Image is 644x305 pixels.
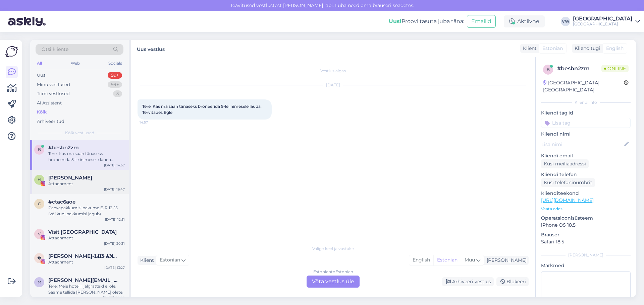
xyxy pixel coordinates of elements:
div: 99+ [108,81,122,88]
div: Klienditugi [572,45,600,52]
span: Helena Kerstina Veensalu [48,175,92,181]
span: Tere. Kas ma saan tänaseks broneerida 5-le inimesele lauda. Tervitades Egle [142,104,263,115]
span: martti.kekkonen@sakky.fi [48,277,118,283]
div: [DATE] 16:47 [104,187,125,192]
span: #ctac6aoe [48,199,75,205]
div: # besbn2zm [557,65,601,73]
div: [DATE] 14:57 [104,163,125,168]
p: Kliendi telefon [541,171,631,178]
p: Kliendi tag'id [541,109,631,117]
b: Uus! [389,18,401,24]
img: Askly Logo [5,45,18,58]
label: Uus vestlus [137,44,165,53]
div: [GEOGRAPHIC_DATA] [573,21,633,27]
div: VW [561,17,570,26]
div: Vestlus algas [138,68,529,74]
div: [GEOGRAPHIC_DATA], [GEOGRAPHIC_DATA] [543,79,624,93]
div: [GEOGRAPHIC_DATA] [573,16,633,21]
span: 𝐀𝐍𝐍𝐀-𝐋𝐈𝐈𝐒 𝐀𝐍𝐍𝐔𝐒 [48,253,118,259]
div: Attachment [48,259,125,265]
p: Operatsioonisüsteem [541,215,631,222]
div: Attachment [48,181,125,187]
div: Klient [138,257,154,264]
div: 99+ [108,72,122,79]
div: Valige keel ja vastake [138,246,529,252]
div: [PERSON_NAME] [541,252,631,258]
div: Blokeeri [496,277,529,286]
div: Estonian to Estonian [313,269,353,275]
div: Tiimi vestlused [37,90,70,97]
div: Tere! Meie hotellil jalgrattaid ei ole. Saame tellida [PERSON_NAME] olete. [48,283,125,295]
div: [DATE] 20:02 [103,295,125,300]
div: [PERSON_NAME] [484,257,527,264]
div: English [409,255,433,265]
span: Visit Pärnu [48,229,117,235]
div: Aktiivne [504,15,545,27]
span: Estonian [160,256,180,264]
span: Kõik vestlused [65,130,94,136]
p: Märkmed [541,262,631,269]
a: [GEOGRAPHIC_DATA][GEOGRAPHIC_DATA] [573,16,640,27]
span: Otsi kliente [42,46,68,53]
div: [DATE] 13:27 [104,265,125,270]
div: Socials [107,59,123,68]
input: Lisa tag [541,118,631,128]
span: b [38,147,41,152]
div: Kõik [37,109,47,116]
span: #besbn2zm [48,145,79,151]
span: � [37,255,41,260]
div: Arhiveeri vestlus [442,277,494,286]
div: [DATE] [138,82,529,88]
div: Arhiveeritud [37,118,64,125]
span: H [38,177,41,182]
span: b [547,67,550,72]
span: 14:57 [140,120,165,125]
span: Muu [465,257,475,263]
div: Estonian [433,255,461,265]
div: Kliendi info [541,99,631,105]
p: Kliendi nimi [541,131,631,138]
p: Klienditeekond [541,190,631,197]
button: Emailid [467,15,496,28]
p: Kliendi email [541,152,631,159]
div: Attachment [48,235,125,241]
p: Vaata edasi ... [541,206,631,212]
div: Võta vestlus üle [307,276,360,288]
div: Tere. Kas ma saan tänaseks broneerida 5-le inimesele lauda. Tervitades Egle [48,151,125,163]
input: Lisa nimi [541,141,623,148]
span: c [38,201,41,206]
span: English [606,45,624,52]
div: Küsi telefoninumbrit [541,178,595,187]
div: Klient [520,45,537,52]
div: Web [69,59,81,68]
div: AI Assistent [37,100,62,106]
div: [DATE] 20:31 [104,241,125,246]
p: Safari 18.5 [541,238,631,245]
span: m [38,280,41,285]
span: Estonian [542,45,563,52]
div: 3 [113,90,122,97]
p: Brauser [541,231,631,238]
div: Proovi tasuta juba täna: [389,17,464,25]
div: Küsi meiliaadressi [541,159,589,168]
a: [URL][DOMAIN_NAME] [541,197,594,203]
span: Online [601,65,629,72]
div: [DATE] 12:51 [105,217,125,222]
div: Minu vestlused [37,81,70,88]
div: Uus [37,72,45,79]
p: iPhone OS 18.5 [541,222,631,229]
div: All [36,59,43,68]
div: Päevapakkumisi pakume E-R 12-15 (või kuni pakkumisi jagub) [48,205,125,217]
span: V [38,231,41,236]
